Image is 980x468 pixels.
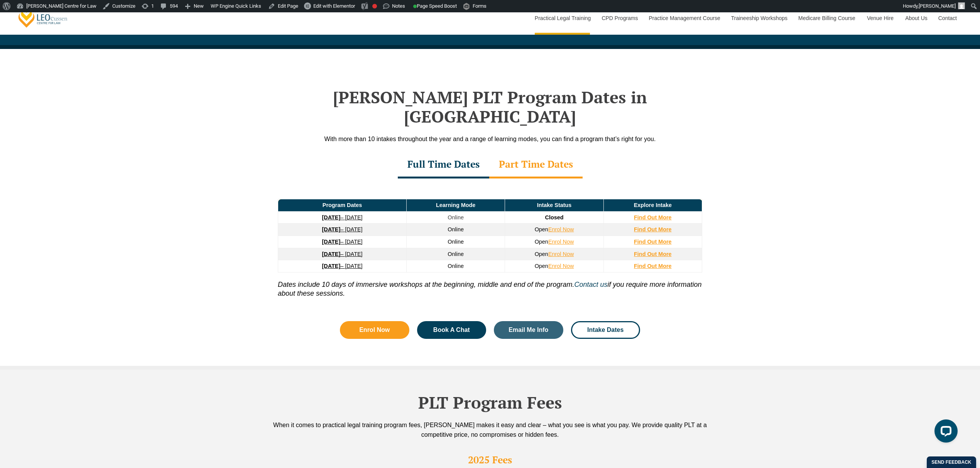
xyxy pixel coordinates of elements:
[270,393,710,412] h2: PLT Program Fees
[505,199,603,212] td: Intake Status
[634,263,672,269] a: Find Out More
[407,248,505,260] td: Online
[634,226,672,232] a: Find Out More
[634,214,672,221] a: Find Out More
[322,263,341,269] strong: [DATE]
[340,321,409,339] a: Enrol Now
[322,251,363,257] a: [DATE]– [DATE]
[489,152,583,178] div: Part Time Dates
[603,199,702,212] td: Explore Intake
[643,2,725,35] a: Practice Management Course
[17,6,69,28] a: [PERSON_NAME] Centre for Law
[587,327,623,333] span: Intake Dates
[372,4,377,8] div: Focus keyphrase not set
[634,239,672,245] a: Find Out More
[505,224,603,236] td: Open
[398,152,489,178] div: Full Time Dates
[322,226,341,232] strong: [DATE]
[548,251,574,257] a: Enrol Now
[313,3,355,9] span: Edit with Elementor
[634,251,672,257] a: Find Out More
[322,214,363,221] a: [DATE]– [DATE]
[792,2,861,35] a: Medicare Billing Course
[322,251,341,257] strong: [DATE]
[359,327,390,333] span: Enrol Now
[322,214,341,221] strong: [DATE]
[322,263,363,269] a: [DATE]– [DATE]
[548,239,574,245] a: Enrol Now
[548,226,574,232] a: Enrol Now
[494,321,563,339] a: Email Me Info
[919,3,956,9] span: [PERSON_NAME]
[433,327,470,333] span: Book A Chat
[407,211,505,224] td: Online
[529,2,596,35] a: Practical Legal Training
[407,224,505,236] td: Online
[270,420,710,439] div: When it comes to practical legal training program fees, [PERSON_NAME] makes it easy and clear – w...
[278,199,407,212] td: Program Dates
[322,239,363,245] a: [DATE]– [DATE]
[505,236,603,248] td: Open
[407,199,505,212] td: Learning Mode
[861,2,899,35] a: Venue Hire
[899,2,933,35] a: About Us
[407,236,505,248] td: Online
[596,2,643,35] a: CPD Programs
[933,2,963,35] a: Contact
[322,239,341,245] strong: [DATE]
[574,281,607,288] a: Contact us
[417,321,487,339] a: Book A Chat
[571,321,640,339] a: Intake Dates
[505,248,603,260] td: Open
[278,281,572,288] i: Dates include 10 days of immersive workshops at the beginning, middle and end of the program
[270,88,710,126] h2: [PERSON_NAME] PLT Program Dates in [GEOGRAPHIC_DATA]
[548,263,574,269] a: Enrol Now
[278,273,702,298] p: . if you require more information about these sessions.
[270,134,710,144] div: With more than 10 intakes throughout the year and a range of learning modes, you can find a progr...
[322,226,363,232] a: [DATE]– [DATE]
[545,214,563,221] span: Closed
[928,416,961,449] iframe: LiveChat chat widget
[505,260,603,273] td: Open
[509,327,548,333] span: Email Me Info
[407,260,505,273] td: Online
[725,2,792,35] a: Traineeship Workshops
